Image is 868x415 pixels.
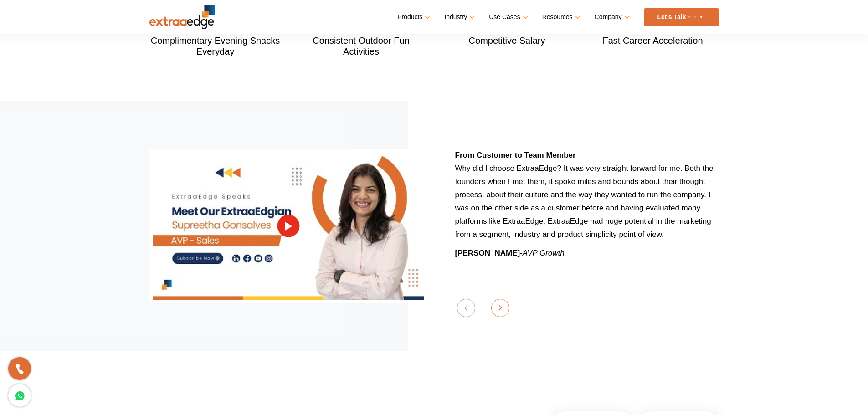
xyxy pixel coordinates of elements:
button: Previous [457,299,475,317]
h3: Complimentary Evening Snacks Everyday [149,35,282,57]
button: Next [491,299,509,317]
a: Products [397,10,428,24]
a: Let’s Talk [644,8,719,26]
span: Why did I choose ExtraaEdge? It was very straight forward for me. Both the founders when I met th... [455,164,714,239]
h3: Competitive Salary [441,35,573,46]
b: From Customer to Team Member [455,151,576,159]
a: Use Cases [489,10,526,24]
p: - [455,246,719,260]
strong: [PERSON_NAME] [455,249,520,257]
a: Resources [542,10,579,24]
a: Company [595,10,628,24]
a: Industry [444,10,473,24]
h3: Consistent Outdoor Fun Activities [295,35,427,57]
h3: Fast Career Acceleration [587,35,719,46]
i: AVP Growth [523,249,565,257]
